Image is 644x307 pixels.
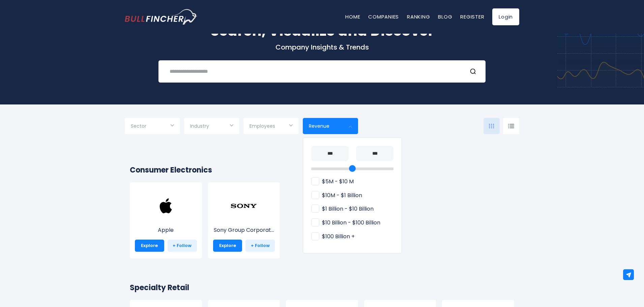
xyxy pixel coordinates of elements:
[125,9,197,25] a: Go to homepage
[309,123,329,129] span: Revenue
[311,192,362,199] span: $10M - $1 Billion
[311,233,355,240] span: $100 Billion +
[492,8,519,25] a: Login
[460,13,484,20] a: Register
[345,13,360,20] a: Home
[368,13,399,20] a: Companies
[438,13,452,20] a: Blog
[470,67,478,76] button: Search
[125,9,198,25] img: Bullfincher logo
[311,178,354,185] span: $5M - $10 M
[311,206,374,213] span: $1 Billion - $10 Billion
[407,13,430,20] a: Ranking
[311,219,380,226] span: $10 Billion - $100 Billion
